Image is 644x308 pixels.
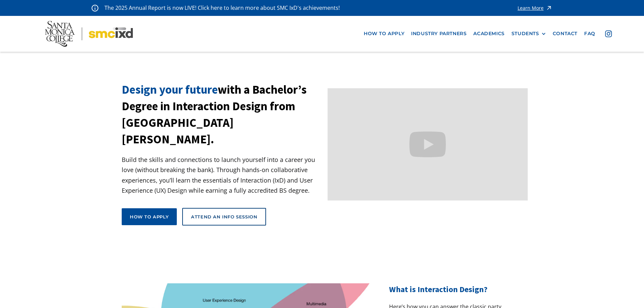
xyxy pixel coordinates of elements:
[518,6,544,10] div: Learn More
[408,27,470,40] a: industry partners
[518,3,552,13] a: Learn More
[389,283,522,295] h2: What is Interaction Design?
[605,30,612,37] img: icon - instagram
[45,21,133,47] img: Santa Monica College - SMC IxD logo
[122,208,177,225] a: How to apply
[511,31,539,37] div: STUDENTS
[360,27,408,40] a: how to apply
[546,3,552,13] img: icon - arrow - alert
[191,214,257,220] div: Attend an Info Session
[328,88,528,201] iframe: Design your future with a Bachelor's Degree in Interaction Design from Santa Monica College
[511,31,546,37] div: STUDENTS
[470,27,508,40] a: Academics
[104,3,340,13] p: The 2025 Annual Report is now LIVE! Click here to learn more about SMC IxD's achievements!
[122,81,322,148] h1: with a Bachelor’s Degree in Interaction Design from [GEOGRAPHIC_DATA][PERSON_NAME].
[581,27,599,40] a: faq
[130,214,169,220] div: How to apply
[122,155,322,196] p: Build the skills and connections to launch yourself into a career you love (without breaking the ...
[182,208,266,226] a: Attend an Info Session
[92,4,98,11] img: icon - information - alert
[549,27,581,40] a: contact
[122,82,218,97] span: Design your future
